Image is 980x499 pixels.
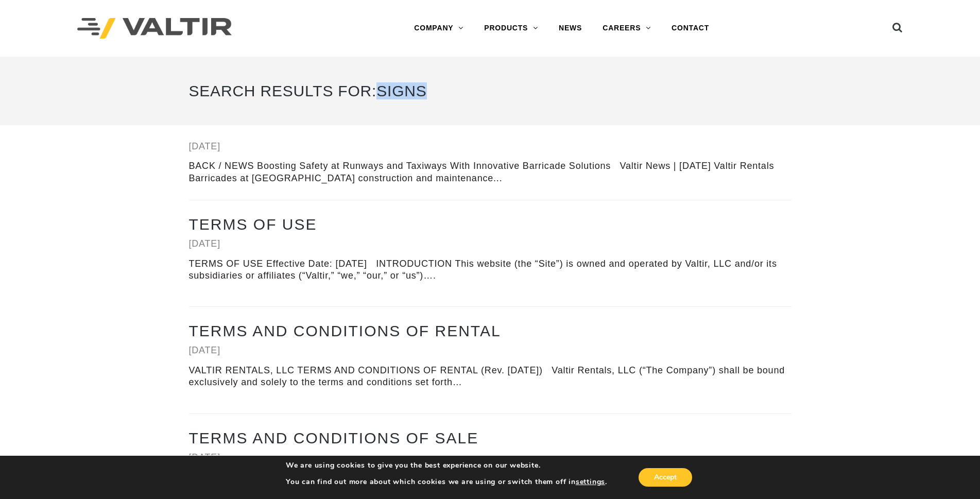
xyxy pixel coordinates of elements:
a: CAREERS [592,18,661,39]
button: settings [576,477,605,487]
a: Terms and Conditions of Sale [189,429,479,446]
a: CONTACT [661,18,719,39]
a: Terms and Conditions of Rental [189,322,501,339]
a: [DATE] [189,238,220,249]
a: PRODUCTS [474,18,548,39]
p: TERMS OF USE Effective Date: [DATE] INTRODUCTION This website (the “Site”) is owned and operated ... [189,258,792,282]
a: Terms of Use [189,216,317,233]
button: Accept [639,468,692,487]
h1: Search Results for: [189,72,792,110]
p: You can find out more about which cookies we are using or switch them off in . [286,477,607,487]
a: [DATE] [189,141,220,151]
a: [DATE] [189,452,220,462]
p: VALTIR RENTALS, LLC TERMS AND CONDITIONS OF RENTAL (Rev. [DATE]) Valtir Rentals, LLC (“The Compan... [189,365,792,389]
a: COMPANY [404,18,474,39]
img: Valtir [77,18,232,39]
span: signs [376,82,426,99]
div: BACK / NEWS Boosting Safety at Runways and Taxiways With Innovative Barricade Solutions Valtir Ne... [189,160,792,184]
p: We are using cookies to give you the best experience on our website. [286,461,607,470]
a: NEWS [548,18,592,39]
a: [DATE] [189,345,220,355]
